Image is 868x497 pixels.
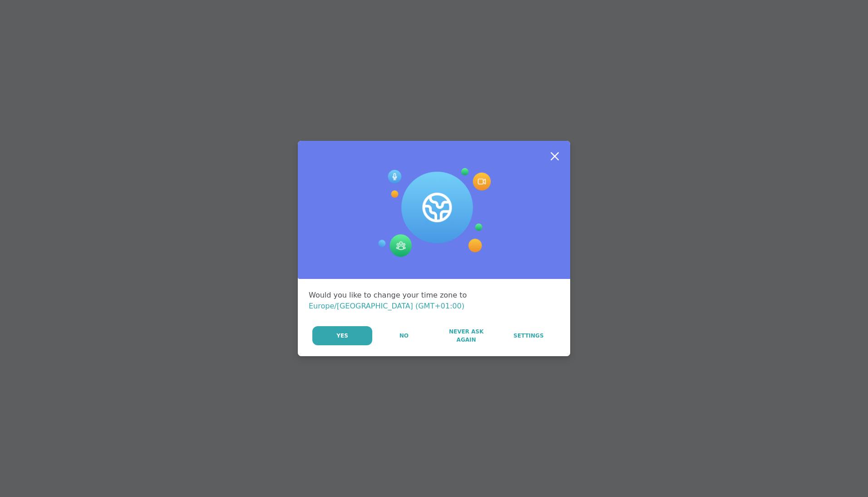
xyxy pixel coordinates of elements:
span: Settings [513,332,544,340]
img: Session Experience [377,168,491,257]
button: Never Ask Again [435,326,497,345]
span: Yes [336,332,348,340]
button: No [373,326,434,345]
span: Europe/[GEOGRAPHIC_DATA] (GMT+01:00) [309,302,464,310]
span: Never Ask Again [440,328,492,344]
div: Would you like to change your time zone to [309,290,559,312]
button: Yes [312,326,372,345]
span: No [399,332,409,340]
a: Settings [498,326,559,345]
